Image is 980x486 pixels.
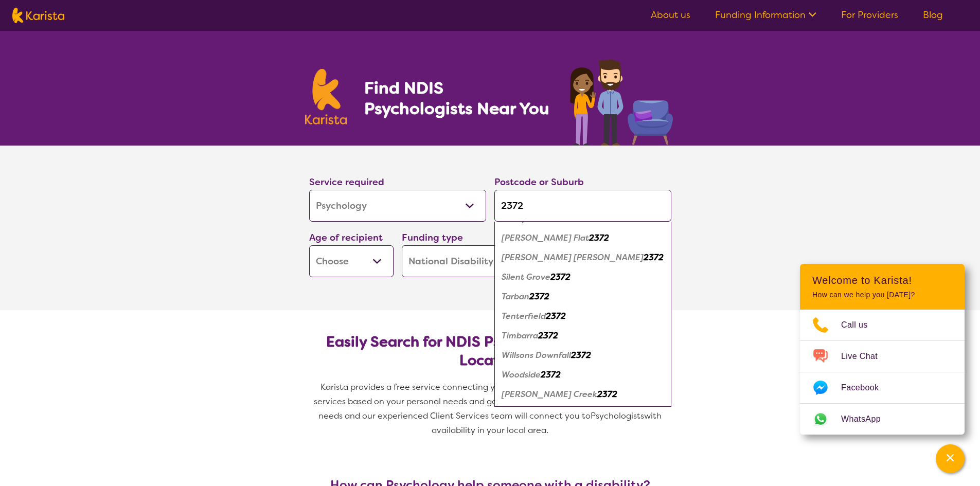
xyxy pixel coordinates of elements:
em: Willsons Downfall [502,350,571,361]
div: Silent Grove 2372 [500,267,666,287]
span: WhatsApp [841,411,893,427]
a: Web link opens in a new tab. [800,404,965,435]
span: Call us [841,317,880,333]
div: Tarban 2372 [500,287,666,307]
em: 2372 [571,350,591,361]
a: For Providers [841,9,898,21]
a: Funding Information [715,9,816,21]
img: Karista logo [305,69,347,124]
em: 2372 [597,389,617,400]
span: Live Chat [841,349,890,364]
em: [PERSON_NAME] Creek [502,389,597,400]
a: About us [651,9,690,21]
div: Timbarra 2372 [500,326,666,346]
div: Sandy Flat 2372 [500,228,666,248]
div: Sandy Hill 2372 [500,248,666,267]
div: Tenterfield 2372 [500,307,666,326]
em: 2372 [546,311,566,321]
input: Type [494,190,671,222]
div: Willsons Downfall 2372 [500,346,666,365]
label: Funding type [402,231,463,244]
em: 2372 [538,330,558,341]
em: Tenterfield [502,311,546,321]
img: Karista logo [12,8,64,23]
em: Tarban [502,291,529,302]
label: Service required [309,176,384,188]
em: 2372 [529,291,549,302]
em: Rocky River [502,213,549,224]
h1: Find NDIS Psychologists Near You [364,78,555,119]
h2: Easily Search for NDIS Psychologists by Need & Location [317,333,663,370]
a: Blog [923,9,943,21]
em: Woodside [502,369,541,380]
em: Silent Grove [502,272,550,282]
span: Psychologists [591,410,644,421]
div: Wylie Creek 2372 [500,385,666,404]
div: Woodside 2372 [500,365,666,385]
em: 2372 [644,252,664,263]
span: Karista provides a free service connecting you with Psychologists and other disability services b... [314,382,669,421]
label: Postcode or Suburb [494,176,584,188]
em: [PERSON_NAME] Flat [502,232,589,243]
ul: Choose channel [800,310,965,435]
em: Timbarra [502,330,538,341]
label: Age of recipient [309,231,383,244]
p: How can we help you [DATE]? [812,291,952,299]
em: 2372 [541,369,561,380]
div: Channel Menu [800,264,965,435]
em: 2372 [550,272,571,282]
h2: Welcome to Karista! [812,274,952,286]
button: Channel Menu [936,444,965,473]
img: psychology [566,56,675,146]
span: Facebook [841,380,891,395]
em: 2372 [549,213,569,224]
em: [PERSON_NAME] [PERSON_NAME] [502,252,644,263]
em: 2372 [589,232,609,243]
